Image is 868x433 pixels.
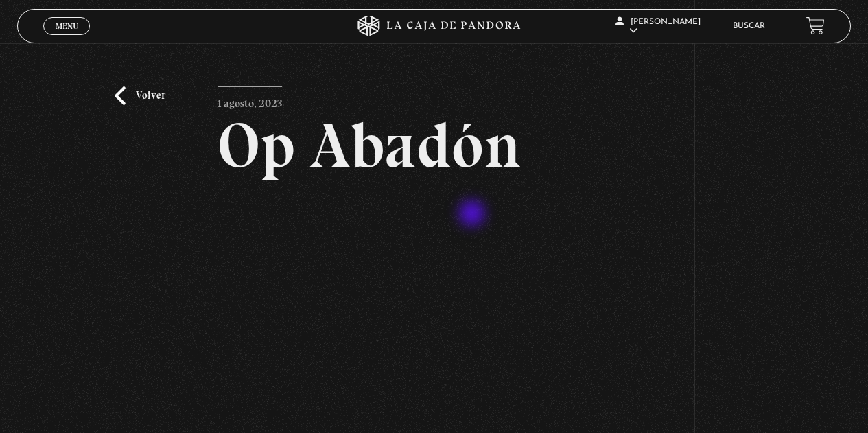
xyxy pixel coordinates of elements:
span: Menu [56,22,78,30]
a: Buscar [733,22,765,30]
span: Cerrar [51,33,83,43]
span: [PERSON_NAME] [615,18,701,35]
h2: Op Abadón [218,114,650,177]
p: 1 agosto, 2023 [218,86,282,114]
a: Volver [115,86,165,105]
a: View your shopping cart [806,16,825,35]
